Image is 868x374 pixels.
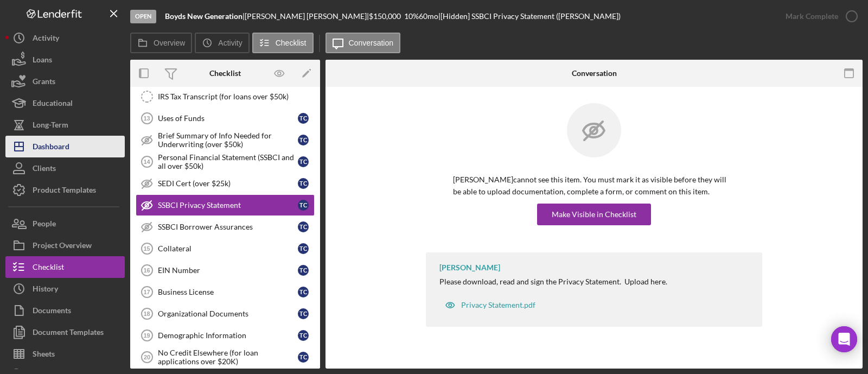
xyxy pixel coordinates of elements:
[298,156,309,167] div: T C
[325,33,401,53] button: Conversation
[136,238,315,259] a: 15CollateralTC
[136,346,315,368] a: 20No Credit Elsewhere (for loan applications over $20K)TC
[245,12,369,21] div: [PERSON_NAME] [PERSON_NAME] |
[537,204,651,225] button: Make Visible in Checklist
[158,92,314,101] div: IRS Tax Transcript (for loans over $50k)
[143,332,150,339] tspan: 19
[5,71,125,92] a: Grants
[136,194,315,216] a: SSBCI Privacy StatementTC
[209,69,241,78] div: Checklist
[775,5,863,27] button: Mark Complete
[136,303,315,325] a: 18Organizational DocumentsTC
[369,11,401,21] span: $150,000
[5,213,125,234] button: People
[158,114,298,123] div: Uses of Funds
[158,223,298,231] div: SSBCI Borrower Assurances
[158,201,298,210] div: SSBCI Privacy Statement
[195,33,249,53] button: Activity
[298,330,309,341] div: T C
[158,131,298,149] div: Brief Summary of Info Needed for Underwriting (over $50k)
[831,326,857,352] div: Open Intercom Messenger
[453,174,735,198] p: [PERSON_NAME] cannot see this item. You must mark it as visible before they will be able to uploa...
[298,113,309,124] div: T C
[439,294,541,316] button: Privacy Statement.pdf
[136,129,315,151] a: Brief Summary of Info Needed for Underwriting (over $50k)TC
[158,288,298,296] div: Business License
[298,287,309,297] div: T C
[158,348,298,366] div: No Credit Elsewhere (for loan applications over $20K)
[298,221,309,232] div: T C
[33,136,69,160] div: Dashboard
[5,256,125,278] a: Checklist
[33,71,55,95] div: Grants
[5,343,125,365] button: Sheets
[136,86,315,107] a: IRS Tax Transcript (for loans over $50k)
[144,354,150,360] tspan: 20
[218,39,242,47] label: Activity
[33,114,68,138] div: Long-Term
[143,267,150,274] tspan: 16
[158,179,298,188] div: SEDI Cert (over $25k)
[33,213,56,237] div: People
[33,179,96,204] div: Product Templates
[158,331,298,340] div: Demographic Information
[130,33,192,53] button: Overview
[298,200,309,211] div: T C
[5,27,125,49] a: Activity
[419,12,438,21] div: 60 mo
[33,234,92,259] div: Project Overview
[136,216,315,238] a: SSBCI Borrower AssurancesTC
[349,39,394,47] label: Conversation
[5,157,125,179] button: Clients
[33,256,64,281] div: Checklist
[439,277,667,286] div: Please download, read and sign the Privacy Statement. Upload here.
[136,107,315,129] a: 13Uses of FundsTC
[5,179,125,201] button: Product Templates
[5,49,125,71] button: Loans
[143,115,150,122] tspan: 13
[439,263,500,272] div: [PERSON_NAME]
[5,300,125,321] button: Documents
[143,289,150,295] tspan: 17
[33,321,104,346] div: Document Templates
[298,135,309,145] div: T C
[404,12,419,21] div: 10 %
[158,244,298,253] div: Collateral
[5,234,125,256] button: Project Overview
[33,343,55,367] div: Sheets
[143,159,150,165] tspan: 14
[5,114,125,136] button: Long-Term
[158,266,298,275] div: EIN Number
[298,243,309,254] div: T C
[572,69,617,78] div: Conversation
[136,325,315,346] a: 19Demographic InformationTC
[438,12,621,21] div: | [Hidden] SSBCI Privacy Statement ([PERSON_NAME])
[298,265,309,276] div: T C
[33,92,73,117] div: Educational
[5,278,125,300] button: History
[5,136,125,157] button: Dashboard
[5,321,125,343] button: Document Templates
[33,49,52,73] div: Loans
[552,204,636,225] div: Make Visible in Checklist
[165,11,242,21] b: Boyds New Generation
[136,173,315,194] a: SEDI Cert (over $25k)TC
[143,245,150,252] tspan: 15
[33,300,71,324] div: Documents
[298,178,309,189] div: T C
[143,310,150,317] tspan: 18
[158,153,298,170] div: Personal Financial Statement (SSBCI and all over $50k)
[130,10,156,23] div: Open
[298,308,309,319] div: T C
[158,309,298,318] div: Organizational Documents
